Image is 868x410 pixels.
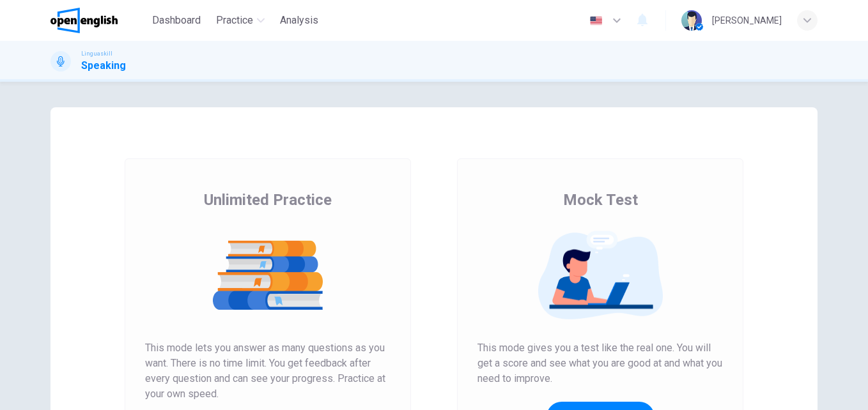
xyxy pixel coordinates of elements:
a: OpenEnglish logo [50,8,147,33]
span: Analysis [280,13,318,28]
span: This mode gives you a test like the real one. You will get a score and see what you are good at a... [477,340,723,386]
span: Dashboard [152,13,201,28]
span: Practice [216,13,253,28]
div: [PERSON_NAME] [712,13,782,28]
img: OpenEnglish logo [50,8,118,33]
h1: Speaking [81,58,126,73]
img: en [588,16,604,26]
button: Dashboard [147,9,206,32]
span: Mock Test [563,190,638,210]
span: Unlimited Practice [204,190,332,210]
span: This mode lets you answer as many questions as you want. There is no time limit. You get feedback... [145,340,391,402]
img: Profile picture [681,10,702,31]
span: Linguaskill [81,49,112,58]
button: Practice [211,9,270,32]
button: Analysis [275,9,323,32]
